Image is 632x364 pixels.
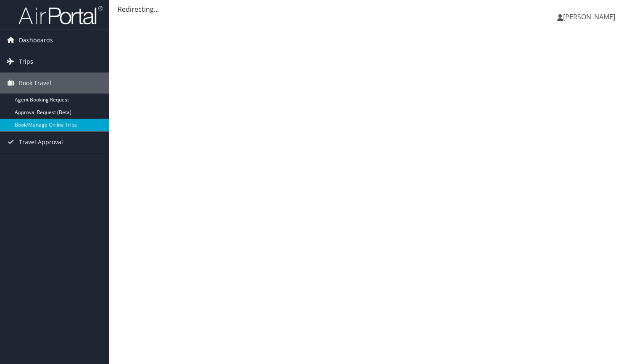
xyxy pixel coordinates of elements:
[563,12,615,21] span: [PERSON_NAME]
[19,51,33,72] span: Trips
[557,4,624,29] a: [PERSON_NAME]
[19,73,51,94] span: Book Travel
[118,4,624,14] div: Redirecting...
[18,5,103,25] img: airportal-logo.png
[19,132,63,153] span: Travel Approval
[19,30,53,51] span: Dashboards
